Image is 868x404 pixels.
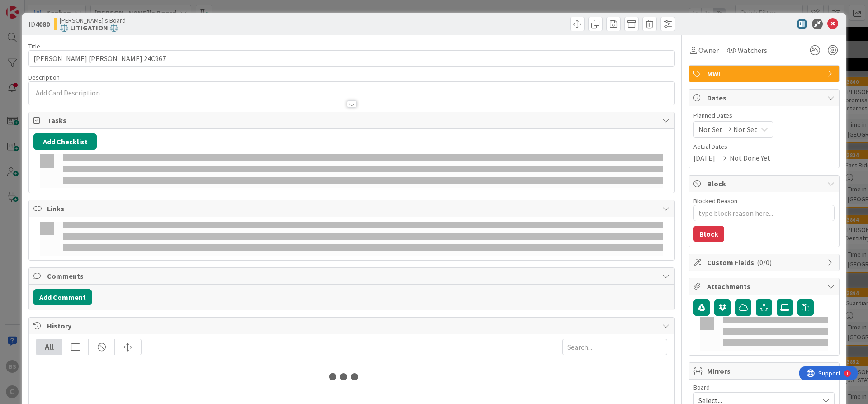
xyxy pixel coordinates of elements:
[693,111,835,120] span: Planned Dates
[698,45,719,56] span: Owner
[47,320,658,331] span: History
[28,19,50,29] span: ID
[707,68,823,79] span: MWL
[757,258,772,267] span: ( 0/0 )
[707,366,823,376] span: Mirrors
[562,339,667,355] input: Search...
[693,384,710,390] span: Board
[28,42,40,50] label: Title
[36,339,62,355] div: All
[693,152,715,163] span: [DATE]
[730,152,770,163] span: Not Done Yet
[19,1,41,12] span: Support
[693,226,724,242] button: Block
[707,178,823,189] span: Block
[28,50,675,67] input: type card name here...
[47,115,658,126] span: Tasks
[33,133,97,150] button: Add Checklist
[33,289,92,305] button: Add Comment
[47,271,658,281] span: Comments
[733,124,757,135] span: Not Set
[60,17,126,24] span: [PERSON_NAME]'s Board
[738,45,767,56] span: Watchers
[28,73,60,81] span: Description
[707,92,823,103] span: Dates
[35,19,50,29] b: 4080
[47,203,658,214] span: Links
[707,257,823,268] span: Custom Fields
[47,4,49,11] div: 1
[693,197,737,205] label: Blocked Reason
[707,281,823,292] span: Attachments
[60,24,126,31] b: ⚖️ LITIGATION ⚖️
[693,142,835,152] span: Actual Dates
[698,124,722,135] span: Not Set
